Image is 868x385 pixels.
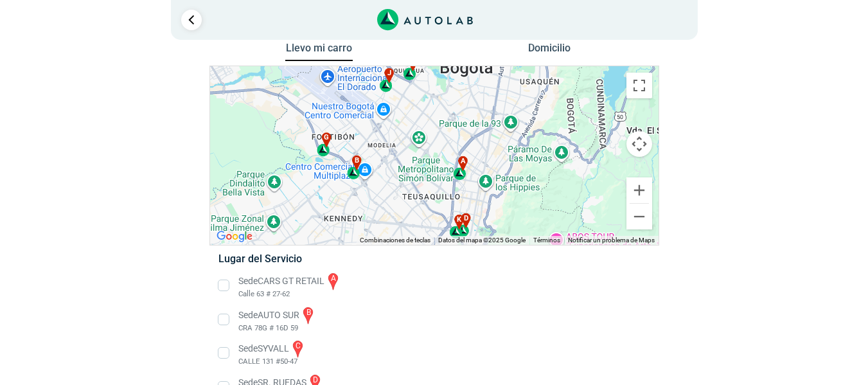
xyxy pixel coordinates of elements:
[324,132,329,143] span: g
[626,177,652,203] button: Ampliar
[533,237,560,244] a: Términos (se abre en una nueva pestaña)
[626,204,652,229] button: Reducir
[213,228,256,245] img: Google
[460,156,465,167] span: a
[218,253,650,265] h5: Lugar del Servicio
[412,56,415,67] span: i
[626,73,652,98] button: Cambiar a la vista en pantalla completa
[387,68,391,79] span: j
[568,237,655,244] a: Notificar un problema de Maps
[626,131,652,157] button: Controles de visualización del mapa
[354,156,359,166] span: b
[456,215,461,226] span: k
[438,237,526,244] span: Datos del mapa ©2025 Google
[285,42,353,62] button: Llevo mi carro
[515,42,583,60] button: Domicilio
[360,236,430,245] button: Combinaciones de teclas
[463,213,468,224] span: d
[377,13,473,25] a: Link al sitio de autolab
[181,10,202,30] a: Ir al paso anterior
[213,228,256,245] a: Abre esta zona en Google Maps (se abre en una nueva ventana)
